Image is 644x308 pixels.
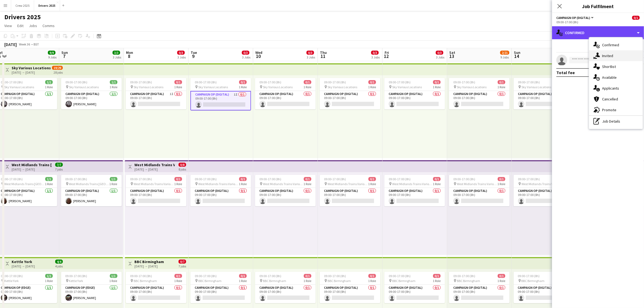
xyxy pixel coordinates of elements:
app-card-role: Campaign Op (Digital)0/109:00-17:00 (8h) [255,188,316,206]
app-job-card: 09:00-17:00 (8h)0/1 BBC Birmngham1 RoleCampaign Op (Digital)0/109:00-17:00 (8h) [320,272,380,303]
span: 0/1 [304,274,311,278]
div: 09:00-17:00 (8h)0/1 West Midlands Trains Various Locations1 RoleCampaign Op (Digital)0/109:00-17:... [384,175,445,206]
span: West Midlands Trains [GEOGRAPHIC_DATA] [4,182,45,186]
span: 09:00-17:00 (8h) [259,177,281,181]
div: 28 jobs [54,70,63,74]
span: BBC Birmngham [198,279,222,283]
div: 09:00-17:00 (8h)0/1 West Midlands Trains Various Locations1 RoleCampaign Op (Digital)0/109:00-17:... [320,175,380,206]
span: 7 [61,53,68,59]
div: [DATE] → [DATE] [12,264,35,268]
span: 1 Role [110,182,117,186]
span: 1 Role [174,279,182,283]
div: Confirmed [589,40,643,50]
a: Jobs [27,22,39,29]
span: 09:00-17:00 (8h) [453,274,475,278]
app-job-card: 09:00-17:00 (8h)0/1 Sky Various Locations1 RoleCampaign Op (Digital)0/109:00-17:00 (8h) [255,78,316,109]
div: 09:00-17:00 (8h)0/1 West Midlands Trains Various Locations1 RoleCampaign Op (Digital)0/109:00-17:... [449,175,510,206]
app-card-role: Campaign Op (Digital)0/109:00-17:00 (8h) [384,188,445,206]
span: 0/1 [498,80,505,84]
app-job-card: 09:00-17:00 (8h)0/1 West Midlands Trains Various Locations1 RoleCampaign Op (Digital)0/109:00-17:... [126,175,186,206]
app-job-card: 09:00-17:00 (8h)0/1 BBC Birmngham1 RoleCampaign Op (Digital)0/109:00-17:00 (8h) [449,272,510,303]
div: 09:00-17:00 (8h)0/1 Sky Various Locations1 RoleCampaign Op (Digital)0/109:00-17:00 (8h) [384,78,445,109]
span: Week 36 [18,42,31,46]
app-card-role: Campaign Op (Digital)0/109:00-17:00 (8h) [320,188,380,206]
button: Drivers 2025 [34,0,60,11]
span: View [4,23,12,28]
span: 9/9 [48,51,55,55]
span: 1 Role [45,182,53,186]
div: 09:00-17:00 (8h)1/1 Sky Various Locations1 RoleCampaign Op (Digital)1/109:00-17:00 (8h)[PERSON_NAME] [61,78,122,109]
app-card-role: Campaign Op (Digital)0/109:00-17:00 (8h) [514,91,574,109]
span: 09:00-17:00 (8h) [324,274,346,278]
span: Fri [385,50,389,55]
span: Sky Various Locations [198,85,228,89]
span: 0/1 [498,177,505,181]
span: 0/7 [179,260,186,264]
span: 09:00-17:00 (8h) [259,80,281,84]
a: View [2,22,14,29]
span: 1/1 [45,274,53,278]
h3: Kettle York [12,259,35,264]
span: Edit [17,23,24,28]
div: 09:00-17:00 (8h)0/1 BBC Birmngham1 RoleCampaign Op (Digital)0/109:00-17:00 (8h) [384,272,445,303]
span: Campaign Op (Digital) [556,16,590,20]
div: 09:00-17:00 (8h)0/1 Sky Various Locations1 RoleCampaign Op (Digital)1I0/109:00-17:00 (8h) [190,78,251,110]
span: Sky Various Locations [328,85,357,89]
app-job-card: 09:00-17:00 (8h)0/1 Sky Various Locations1 RoleCampaign Op (Digital)1I0/109:00-17:00 (8h) [126,78,186,109]
span: 0/1 [174,274,182,278]
div: 09:00-17:00 (8h)0/1 West Midlands Trains Various Locations1 RoleCampaign Op (Digital)0/109:00-17:... [190,175,251,206]
span: West Midlands Trains Various Locations [263,182,303,186]
app-card-role: Campaign Op (Digital)0/109:00-17:00 (8h) [320,91,380,109]
span: 1 Role [497,85,505,89]
span: 09:00-17:00 (8h) [1,177,23,181]
span: 09:00-17:00 (8h) [389,80,411,84]
span: Comms [42,23,55,28]
span: 1 Role [239,279,247,283]
app-job-card: 09:00-17:00 (8h)1/1 Kettle York1 RoleCampaign Op (Edge)1/109:00-17:00 (8h)[PERSON_NAME] [61,272,122,303]
div: 09:00-17:00 (8h)0/1 BBC Birmngham1 RoleCampaign Op (Digital)0/109:00-17:00 (8h) [126,272,186,303]
div: 3 Jobs [113,55,121,59]
div: 3 Jobs [436,55,444,59]
span: 09:00-17:00 (8h) [324,80,346,84]
span: 09:00-17:00 (8h) [130,177,152,181]
span: 0/1 [632,16,640,20]
span: 0/1 [498,274,505,278]
app-card-role: Campaign Op (Digital)1/109:00-17:00 (8h)[PERSON_NAME] [61,91,122,109]
app-card-role: Campaign Op (Digital)0/109:00-17:00 (8h) [126,188,186,206]
app-job-card: 09:00-17:00 (8h)0/1 Sky Various Locations1 RoleCampaign Op (Digital)0/109:00-17:00 (8h) [514,78,574,109]
span: 0/1 [174,177,182,181]
div: 3 Jobs [177,55,186,59]
div: 09:00-17:00 (8h) [556,20,640,24]
span: 1/1 [110,274,117,278]
span: 0/3 [371,51,379,55]
span: Kettle York [4,279,19,283]
span: 10 [255,53,262,59]
span: 1 Role [239,182,247,186]
span: 0/1 [433,80,441,84]
span: 7/7 [55,163,63,167]
span: West Midlands Trains [GEOGRAPHIC_DATA] [69,182,110,186]
span: 09:00-17:00 (8h) [130,80,152,84]
app-card-role: Campaign Op (Digital)1I0/109:00-17:00 (8h) [190,91,251,110]
div: Cancelled [589,94,643,104]
span: 09:00-17:00 (8h) [130,274,152,278]
span: 1 Role [174,85,182,89]
app-job-card: 09:00-17:00 (8h)0/1 BBC Birmngham1 RoleCampaign Op (Digital)0/109:00-17:00 (8h) [255,272,316,303]
span: 1/1 [45,80,53,84]
span: Sky Various Locations [263,85,293,89]
div: 3 Jobs [371,55,380,59]
span: 09:00-17:00 (8h) [518,274,540,278]
span: 8 [125,53,133,59]
app-card-role: Campaign Op (Digital)0/109:00-17:00 (8h) [320,285,380,303]
span: 0/1 [433,274,441,278]
div: 8 jobs [179,167,186,171]
app-card-role: Campaign Op (Digital)1/109:00-17:00 (8h)[PERSON_NAME] [61,188,122,206]
span: 1 Role [239,85,247,89]
span: 09:00-17:00 (8h) [195,274,217,278]
app-card-role: Campaign Op (Digital)0/109:00-17:00 (8h) [384,91,445,109]
span: 0/1 [368,274,376,278]
div: 3 Jobs [307,55,315,59]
